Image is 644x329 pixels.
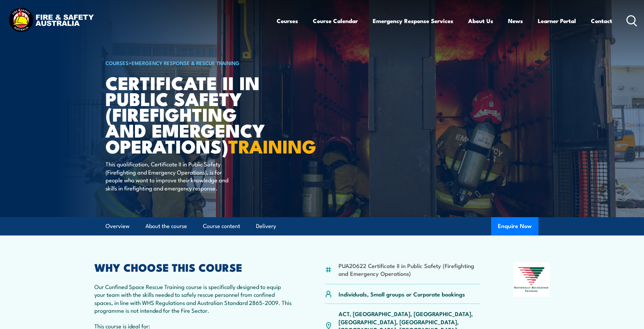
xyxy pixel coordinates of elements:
a: Course Calendar [313,12,358,30]
a: Contact [591,12,612,30]
p: This qualification, Certificate II in Public Safety (Firefighting and Emergency Operations), is f... [106,160,229,192]
a: Emergency Response & Rescue Training [132,59,239,66]
li: PUA20622 Certificate II in Public Safety (Firefighting and Emergency Operations) [339,262,480,277]
a: About the course [145,217,187,235]
p: Our Confined Space Rescue Training course is specifically designed to equip your team with the sk... [94,283,292,314]
p: Individuals, Small groups or Corporate bookings [339,290,465,298]
a: Delivery [256,217,276,235]
h6: > [106,59,273,67]
a: Course content [203,217,240,235]
a: Overview [106,217,130,235]
a: Emergency Response Services [373,12,453,30]
h1: Certificate II in Public Safety (Firefighting and Emergency Operations) [106,75,273,154]
button: Enquire Now [491,217,538,235]
img: Nationally Recognised Training logo. [513,262,550,297]
h2: WHY CHOOSE THIS COURSE [94,262,292,272]
a: About Us [468,12,493,30]
a: Courses [277,12,298,30]
strong: TRAINING [228,131,316,160]
a: Learner Portal [538,12,576,30]
a: News [508,12,523,30]
a: COURSES [106,59,129,66]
